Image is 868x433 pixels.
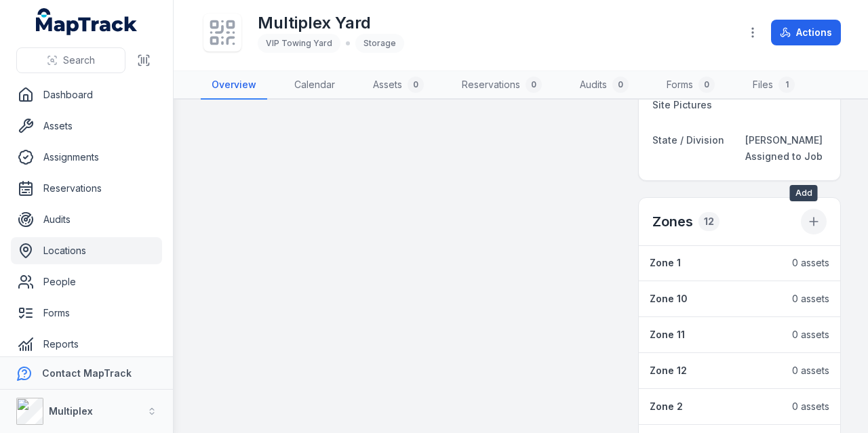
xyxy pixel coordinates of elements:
[771,20,841,45] button: Actions
[650,292,688,306] strong: Zone 10
[11,144,162,171] a: Assignments
[355,34,404,53] div: Storage
[698,77,715,93] div: 0
[11,331,162,358] a: Reports
[650,364,778,377] a: Zone 12
[650,400,778,413] a: Zone 2
[36,8,138,35] a: MapTrack
[792,256,829,270] span: 0 assets
[650,328,685,342] strong: Zone 11
[266,38,332,48] span: VIP Towing Yard
[63,54,95,67] span: Search
[650,256,681,270] strong: Zone 1
[11,175,162,202] a: Reservations
[362,71,435,100] a: Assets0
[650,256,778,270] a: Zone 1
[650,328,778,342] a: Zone 11
[201,71,267,100] a: Overview
[656,71,726,100] a: Forms0
[49,405,93,417] strong: Multiplex
[778,77,795,93] div: 1
[612,77,629,93] div: 0
[652,212,693,231] h2: Zones
[526,77,542,93] div: 0
[16,47,125,73] button: Search
[792,292,829,306] span: 0 assets
[652,134,724,146] span: State / Division
[42,367,132,379] strong: Contact MapTrack
[745,134,823,162] span: [PERSON_NAME] Assigned to Job
[652,99,712,110] span: Site Pictures
[451,71,553,100] a: Reservations0
[650,400,683,413] strong: Zone 2
[11,268,162,295] a: People
[650,292,778,306] a: Zone 10
[790,185,818,201] span: Add
[11,206,162,233] a: Audits
[11,112,162,140] a: Assets
[698,212,719,231] div: 12
[258,12,404,34] h1: Multiplex Yard
[11,300,162,327] a: Forms
[283,71,346,100] a: Calendar
[11,81,162,108] a: Dashboard
[569,71,639,100] a: Audits0
[792,364,829,377] span: 0 assets
[742,71,806,100] a: Files1
[650,364,687,377] strong: Zone 12
[11,237,162,264] a: Locations
[792,400,829,413] span: 0 assets
[792,328,829,342] span: 0 assets
[408,77,424,93] div: 0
